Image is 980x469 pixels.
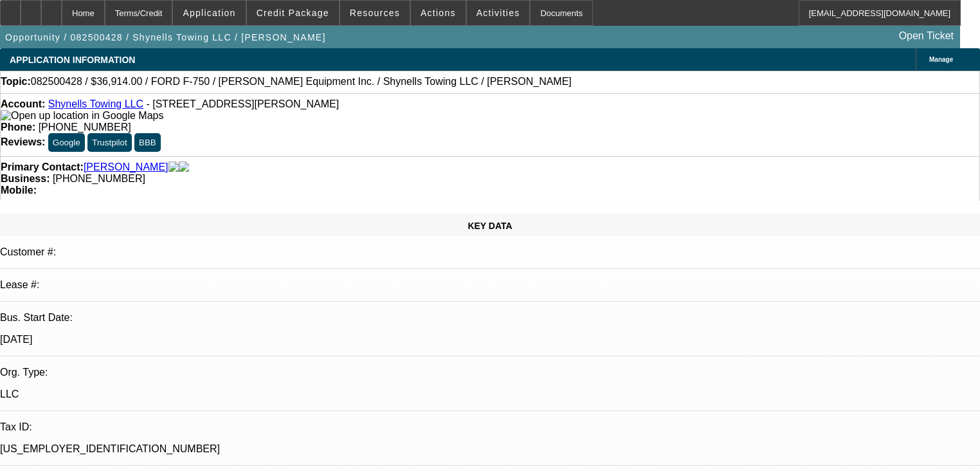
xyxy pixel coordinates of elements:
[10,55,135,65] span: APPLICATION INFORMATION
[1,110,163,121] a: View Google Maps
[929,56,953,63] span: Manage
[1,136,45,147] strong: Reviews:
[53,173,145,184] span: [PHONE_NUMBER]
[1,185,37,196] strong: Mobile:
[894,25,959,47] a: Open Ticket
[1,76,31,87] strong: Topic:
[350,8,400,18] span: Resources
[421,8,456,18] span: Actions
[1,122,35,133] strong: Phone:
[146,98,339,109] span: - [STREET_ADDRESS][PERSON_NAME]
[1,98,45,109] strong: Account:
[84,161,168,173] a: [PERSON_NAME]
[179,161,189,173] img: linkedin-icon.png
[5,32,326,42] span: Opportunity / 082500428 / Shynells Towing LLC / [PERSON_NAME]
[1,110,163,122] img: Open up location in Google Maps
[1,161,84,173] strong: Primary Contact:
[48,98,143,109] a: Shynells Towing LLC
[134,133,161,152] button: BBB
[48,133,85,152] button: Google
[39,122,131,133] span: [PHONE_NUMBER]
[31,76,572,87] span: 082500428 / $36,914.00 / FORD F-750 / [PERSON_NAME] Equipment Inc. / Shynells Towing LLC / [PERSO...
[467,1,530,25] button: Activities
[168,161,179,173] img: facebook-icon.png
[1,173,50,184] strong: Business:
[173,1,245,25] button: Application
[87,133,131,152] button: Trustpilot
[476,8,520,18] span: Activities
[340,1,410,25] button: Resources
[411,1,466,25] button: Actions
[247,1,339,25] button: Credit Package
[183,8,235,18] span: Application
[257,8,329,18] span: Credit Package
[467,221,512,231] span: KEY DATA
